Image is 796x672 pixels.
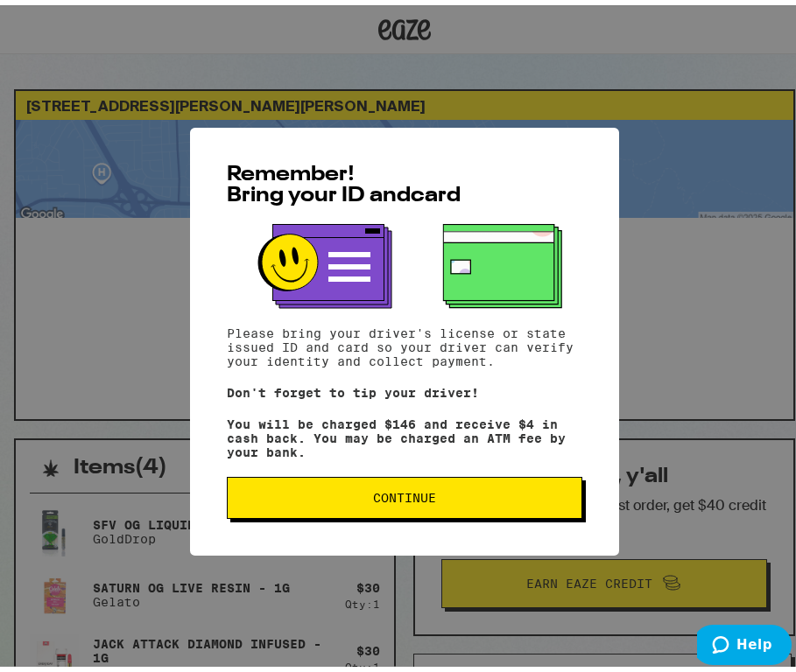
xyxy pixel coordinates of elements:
span: Remember! Bring your ID and card [227,159,461,201]
iframe: Opens a widget where you can find more information [697,619,792,663]
p: You will be charged $146 and receive $4 in cash back. You may be charged an ATM fee by your bank. [227,412,582,454]
span: Continue [373,486,436,499]
button: Continue [227,472,582,514]
p: Please bring your driver's license or state issued ID and card so your driver can verify your ide... [227,321,582,363]
p: Don't forget to tip your driver! [227,381,582,395]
